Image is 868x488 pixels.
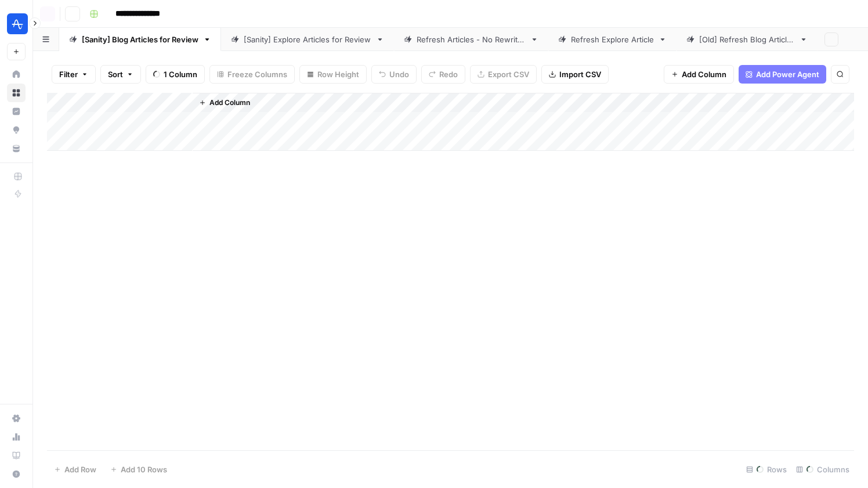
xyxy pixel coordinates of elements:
[389,68,409,80] span: Undo
[559,68,601,80] span: Import CSV
[100,65,141,84] button: Sort
[7,84,26,102] a: Browse
[164,68,197,80] span: 1 Column
[541,65,609,84] button: Import CSV
[299,65,367,84] button: Row Height
[439,68,458,80] span: Redo
[7,13,28,34] img: Amplitude Logo
[108,68,123,80] span: Sort
[742,460,791,479] div: Rows
[82,34,198,45] div: [Sanity] Blog Articles for Review
[227,68,287,80] span: Freeze Columns
[7,139,26,158] a: Your Data
[470,65,537,84] button: Export CSV
[488,68,529,80] span: Export CSV
[209,97,250,108] span: Add Column
[146,65,205,84] button: 1 Column
[59,68,78,80] span: Filter
[121,464,167,475] span: Add 10 Rows
[7,102,26,121] a: Insights
[421,65,465,84] button: Redo
[317,68,359,80] span: Row Height
[371,65,417,84] button: Undo
[699,34,795,45] div: [Old] Refresh Blog Articles
[791,460,854,479] div: Columns
[47,460,103,479] button: Add Row
[664,65,734,84] button: Add Column
[394,28,548,51] a: Refresh Articles - No Rewrites
[59,28,221,51] a: [Sanity] Blog Articles for Review
[739,65,826,84] button: Add Power Agent
[7,465,26,483] button: Help + Support
[7,65,26,84] a: Home
[7,121,26,139] a: Opportunities
[7,9,26,38] button: Workspace: Amplitude
[756,68,819,80] span: Add Power Agent
[7,428,26,446] a: Usage
[7,409,26,428] a: Settings
[194,95,255,110] button: Add Column
[221,28,394,51] a: [Sanity] Explore Articles for Review
[548,28,677,51] a: Refresh Explore Article
[677,28,818,51] a: [Old] Refresh Blog Articles
[103,460,174,479] button: Add 10 Rows
[417,34,526,45] div: Refresh Articles - No Rewrites
[682,68,726,80] span: Add Column
[209,65,295,84] button: Freeze Columns
[244,34,371,45] div: [Sanity] Explore Articles for Review
[52,65,96,84] button: Filter
[7,446,26,465] a: Learning Hub
[571,34,654,45] div: Refresh Explore Article
[64,464,96,475] span: Add Row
